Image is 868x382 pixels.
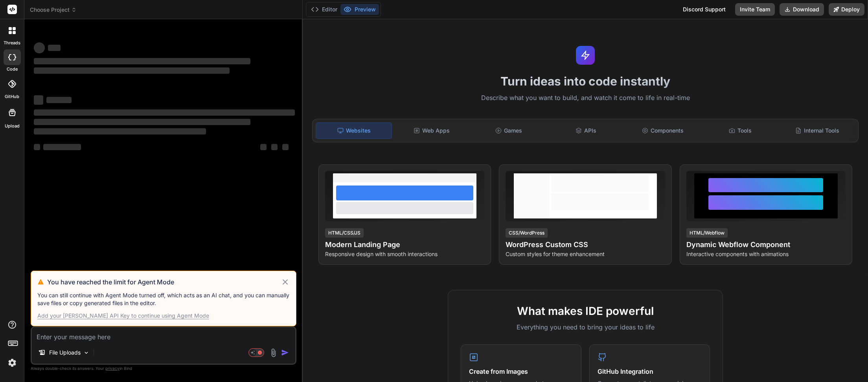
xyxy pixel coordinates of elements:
div: Tools [702,122,778,139]
div: CSS/WordPress [506,228,548,238]
h1: Turn ideas into code instantly [307,74,863,88]
div: Web Apps [394,122,469,139]
img: icon [281,349,289,357]
span: ‌ [34,58,250,64]
span: ‌ [34,67,230,74]
span: Choose Project [30,6,77,14]
span: ‌ [34,119,250,125]
span: ‌ [260,144,267,150]
p: Custom styles for theme enhancement [506,250,665,258]
h2: What makes IDE powerful [461,303,710,319]
button: Download [780,3,824,16]
h3: You have reached the limit for Agent Mode [47,277,281,287]
button: Invite Team [735,3,775,16]
p: You can still continue with Agent Mode turned off, which acts as an AI chat, and you can manually... [37,291,290,307]
span: ‌ [271,144,278,150]
span: ‌ [34,109,295,116]
img: Pick Models [83,349,90,356]
span: ‌ [34,128,206,135]
div: Websites [316,122,392,139]
h4: WordPress Custom CSS [506,239,665,250]
h4: Modern Landing Page [325,239,484,250]
span: ‌ [46,97,72,103]
label: threads [4,40,20,46]
p: Responsive design with smooth interactions [325,250,484,258]
div: Discord Support [678,3,730,16]
span: ‌ [48,45,61,51]
div: Components [625,122,701,139]
label: GitHub [5,93,19,100]
button: Preview [340,4,379,15]
img: attachment [269,348,278,357]
p: File Uploads [49,349,81,357]
label: code [7,66,18,73]
span: ‌ [34,95,43,105]
div: HTML/CSS/JS [325,228,364,238]
label: Upload [5,123,20,129]
span: ‌ [34,144,40,150]
span: ‌ [282,144,289,150]
p: Everything you need to bring your ideas to life [461,322,710,332]
p: Always double-check its answers. Your in Bind [31,365,296,372]
div: Add your [PERSON_NAME] API Key to continue using Agent Mode [37,312,209,320]
button: Editor [308,4,340,15]
span: ‌ [43,144,81,150]
div: Games [471,122,546,139]
img: settings [6,356,19,369]
h4: GitHub Integration [598,367,702,376]
p: Interactive components with animations [686,250,846,258]
div: APIs [548,122,623,139]
div: Internal Tools [780,122,855,139]
h4: Create from Images [469,367,573,376]
h4: Dynamic Webflow Component [686,239,846,250]
p: Describe what you want to build, and watch it come to life in real-time [307,93,863,103]
span: ‌ [34,42,45,53]
div: HTML/Webflow [686,228,728,238]
span: privacy [105,366,120,371]
button: Deploy [829,3,864,16]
